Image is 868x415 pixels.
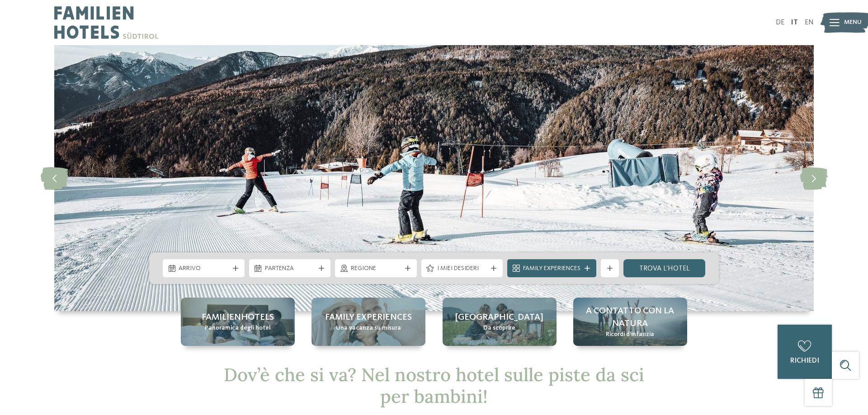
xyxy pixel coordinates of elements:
a: Hotel sulle piste da sci per bambini: divertimento senza confini Family experiences Una vacanza s... [311,298,425,346]
a: Hotel sulle piste da sci per bambini: divertimento senza confini [GEOGRAPHIC_DATA] Da scoprire [443,298,557,346]
span: Ricordi d’infanzia [606,330,654,339]
span: Regione [351,264,401,273]
span: Family Experiences [523,264,580,273]
img: Hotel sulle piste da sci per bambini: divertimento senza confini [54,45,814,311]
a: DE [776,19,784,26]
span: Partenza [265,264,315,273]
span: richiedi [790,357,819,364]
span: Menu [844,18,862,27]
span: A contatto con la natura [582,305,678,330]
span: I miei desideri [437,264,487,273]
span: Arrivo [179,264,229,273]
a: EN [805,19,814,26]
a: IT [791,19,798,26]
span: [GEOGRAPHIC_DATA] [455,311,543,324]
a: richiedi [778,325,832,379]
a: Hotel sulle piste da sci per bambini: divertimento senza confini A contatto con la natura Ricordi... [573,298,687,346]
span: Family experiences [325,311,412,324]
span: Panoramica degli hotel [205,324,271,333]
a: trova l’hotel [623,259,705,277]
span: Da scoprire [483,324,515,333]
span: Una vacanza su misura [336,324,401,333]
span: Dov’è che si va? Nel nostro hotel sulle piste da sci per bambini! [224,363,644,408]
span: Familienhotels [202,311,274,324]
a: Hotel sulle piste da sci per bambini: divertimento senza confini Familienhotels Panoramica degli ... [181,298,295,346]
